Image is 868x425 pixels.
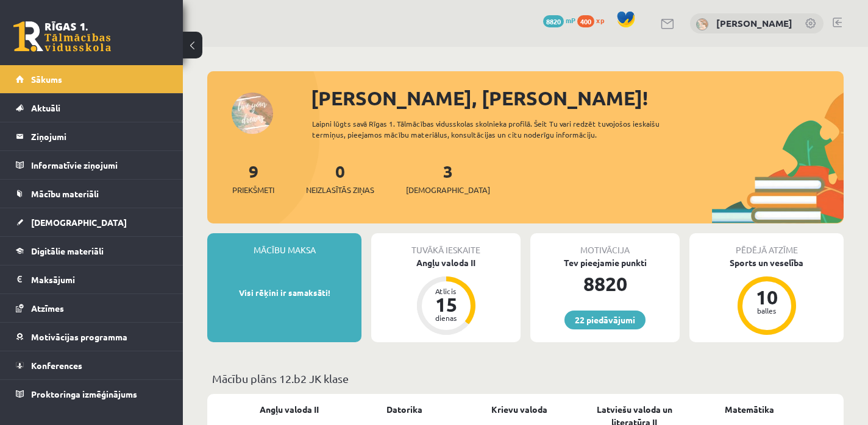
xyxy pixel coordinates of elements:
span: Digitālie materiāli [31,245,104,256]
span: Motivācijas programma [31,331,127,342]
span: Proktoringa izmēģinājums [31,388,137,399]
div: Sports un veselība [689,256,844,269]
div: [PERSON_NAME], [PERSON_NAME]! [311,83,844,113]
a: Konferences [16,351,168,379]
div: Atlicis [428,287,464,295]
span: Konferences [31,360,82,371]
a: [PERSON_NAME] [716,17,792,29]
a: Proktoringa izmēģinājums [16,380,168,408]
div: Angļu valoda II [371,256,521,269]
a: Matemātika [725,403,774,416]
legend: Informatīvie ziņojumi [31,151,168,179]
a: 9Priekšmeti [232,160,274,196]
div: 15 [428,295,464,314]
a: 3[DEMOGRAPHIC_DATA] [406,160,490,196]
a: Sākums [16,65,168,93]
div: dienas [428,314,464,321]
a: Mācību materiāli [16,180,168,208]
div: Pēdējā atzīme [689,233,844,256]
a: Datorika [386,403,422,416]
a: 0Neizlasītās ziņas [306,160,374,196]
a: [DEMOGRAPHIC_DATA] [16,208,168,236]
span: 400 [577,15,594,27]
div: Motivācija [530,233,680,256]
div: Tev pieejamie punkti [530,256,680,269]
legend: Ziņojumi [31,122,168,150]
div: balles [749,307,785,314]
span: Priekšmeti [232,184,274,196]
span: Atzīmes [31,303,64,314]
a: Aktuāli [16,94,168,122]
a: Angļu valoda II Atlicis 15 dienas [371,256,521,337]
div: 8820 [530,269,680,298]
a: Maksājumi [16,265,168,293]
div: 10 [749,287,785,307]
a: Ziņojumi [16,122,168,150]
a: 400 xp [577,15,610,25]
a: Rīgas 1. Tālmācības vidusskola [13,21,111,52]
span: Sākums [31,74,62,85]
p: Mācību plāns 12.b2 JK klase [212,370,839,387]
span: Mācību materiāli [31,188,99,199]
span: xp [596,15,604,25]
a: Digitālie materiāli [16,237,168,265]
span: Aktuāli [31,102,60,113]
span: Neizlasītās ziņas [306,184,374,196]
a: Informatīvie ziņojumi [16,151,168,179]
a: Atzīmes [16,294,168,322]
div: Mācību maksa [207,233,361,256]
p: Visi rēķini ir samaksāti! [213,287,355,299]
a: Motivācijas programma [16,323,168,351]
legend: Maksājumi [31,265,168,293]
span: [DEMOGRAPHIC_DATA] [406,184,490,196]
a: Krievu valoda [491,403,547,416]
a: 22 piedāvājumi [564,311,646,329]
img: Marta Laura Neļķe [696,18,708,30]
span: mP [566,15,575,25]
div: Laipni lūgts savā Rīgas 1. Tālmācības vidusskolas skolnieka profilā. Šeit Tu vari redzēt tuvojošo... [312,118,694,140]
span: 8820 [543,15,564,27]
div: Tuvākā ieskaite [371,233,521,256]
a: 8820 mP [543,15,575,25]
a: Angļu valoda II [260,403,319,416]
span: [DEMOGRAPHIC_DATA] [31,217,127,228]
a: Sports un veselība 10 balles [689,256,844,337]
